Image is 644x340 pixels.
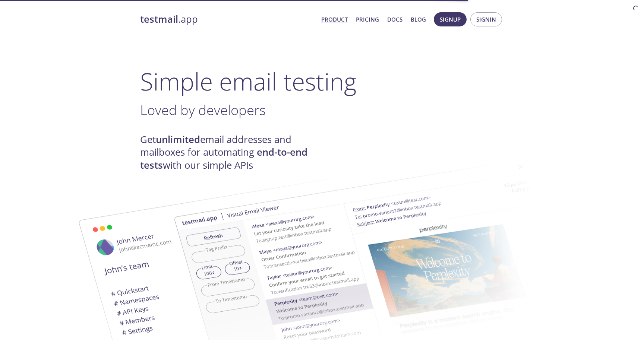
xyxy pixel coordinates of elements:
[356,15,379,24] a: Pricing
[476,15,496,24] span: Signin
[321,15,348,24] a: Product
[140,133,322,172] h4: Get email addresses and mailboxes for automating with our simple APIs
[434,12,467,26] button: Signup
[140,67,504,96] h1: Simple email testing
[140,13,315,26] a: testmail.app
[140,101,266,119] span: Loved by developers
[156,133,200,146] strong: unlimited
[140,146,307,171] strong: end-to-end tests
[440,15,461,24] span: Signup
[387,15,402,24] a: Docs
[470,12,502,26] button: Signin
[140,13,178,26] strong: testmail
[411,15,426,24] a: Blog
